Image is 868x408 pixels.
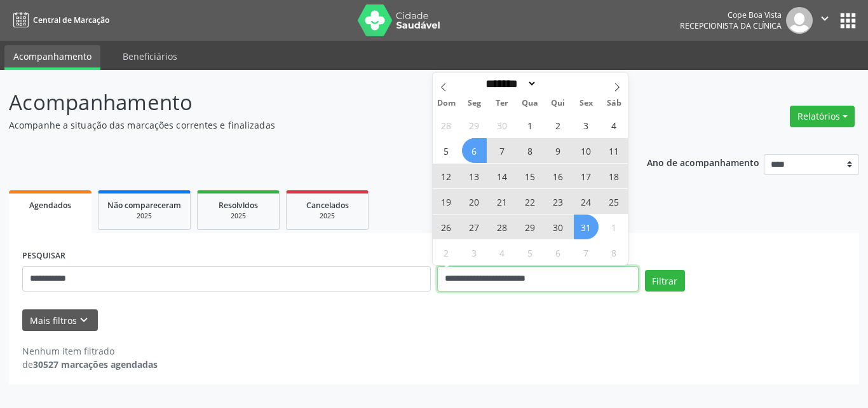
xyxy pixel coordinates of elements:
[518,138,543,163] span: Outubro 8, 2025
[460,99,488,108] span: Seg
[434,240,459,265] span: Novembro 2, 2025
[462,240,487,265] span: Novembro 3, 2025
[680,10,782,20] div: Cope Boa Vista
[4,45,100,70] a: Acompanhamento
[574,240,599,265] span: Novembro 7, 2025
[29,200,71,211] span: Agendados
[574,113,599,137] span: Outubro 3, 2025
[574,164,599,188] span: Outubro 17, 2025
[490,138,515,163] span: Outubro 7, 2025
[546,240,571,265] span: Novembro 6, 2025
[22,344,158,358] div: Nenhum item filtrado
[295,211,359,221] div: 2025
[434,189,459,214] span: Outubro 19, 2025
[107,200,181,211] span: Não compareceram
[680,20,782,31] span: Recepcionista da clínica
[518,189,543,214] span: Outubro 22, 2025
[602,113,627,137] span: Outubro 4, 2025
[574,189,599,214] span: Outubro 24, 2025
[490,189,515,214] span: Outubro 21, 2025
[22,246,65,266] label: PESQUISAR
[490,240,515,265] span: Novembro 4, 2025
[114,45,186,67] a: Beneficiários
[546,138,571,163] span: Outubro 9, 2025
[9,118,604,132] p: Acompanhe a situação das marcações correntes e finalizadas
[22,358,158,371] div: de
[546,189,571,214] span: Outubro 23, 2025
[647,154,759,170] p: Ano de acompanhamento
[462,189,487,214] span: Outubro 20, 2025
[434,113,459,137] span: Setembro 28, 2025
[790,106,855,127] button: Relatórios
[462,215,487,239] span: Outubro 27, 2025
[482,77,538,90] select: Month
[434,164,459,188] span: Outubro 12, 2025
[219,200,258,211] span: Resolvidos
[518,164,543,188] span: Outubro 15, 2025
[544,99,572,108] span: Qui
[207,211,270,221] div: 2025
[33,15,109,25] span: Central de Marcação
[9,87,604,118] p: Acompanhamento
[462,164,487,188] span: Outubro 13, 2025
[490,215,515,239] span: Outubro 28, 2025
[602,240,627,265] span: Novembro 8, 2025
[546,164,571,188] span: Outubro 16, 2025
[518,113,543,137] span: Outubro 1, 2025
[602,215,627,239] span: Novembro 1, 2025
[602,164,627,188] span: Outubro 18, 2025
[600,99,628,108] span: Sáb
[546,215,571,239] span: Outubro 30, 2025
[490,164,515,188] span: Outubro 14, 2025
[516,99,544,108] span: Qua
[574,138,599,163] span: Outubro 10, 2025
[837,10,859,32] button: apps
[434,138,459,163] span: Outubro 5, 2025
[433,99,461,108] span: Dom
[546,113,571,137] span: Outubro 2, 2025
[518,240,543,265] span: Novembro 5, 2025
[490,113,515,137] span: Setembro 30, 2025
[818,11,832,25] i: 
[537,77,579,90] input: Year
[488,99,516,108] span: Ter
[33,358,158,370] strong: 30527 marcações agendadas
[306,200,349,211] span: Cancelados
[77,313,91,327] i: keyboard_arrow_down
[572,99,600,108] span: Sex
[786,7,813,34] img: img
[462,113,487,137] span: Setembro 29, 2025
[645,270,685,292] button: Filtrar
[602,138,627,163] span: Outubro 11, 2025
[107,211,181,221] div: 2025
[434,215,459,239] span: Outubro 26, 2025
[462,138,487,163] span: Outubro 6, 2025
[813,7,837,34] button: 
[518,215,543,239] span: Outubro 29, 2025
[602,189,627,214] span: Outubro 25, 2025
[574,215,599,239] span: Outubro 31, 2025
[22,309,98,332] button: Mais filtroskeyboard_arrow_down
[9,10,109,31] a: Central de Marcação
